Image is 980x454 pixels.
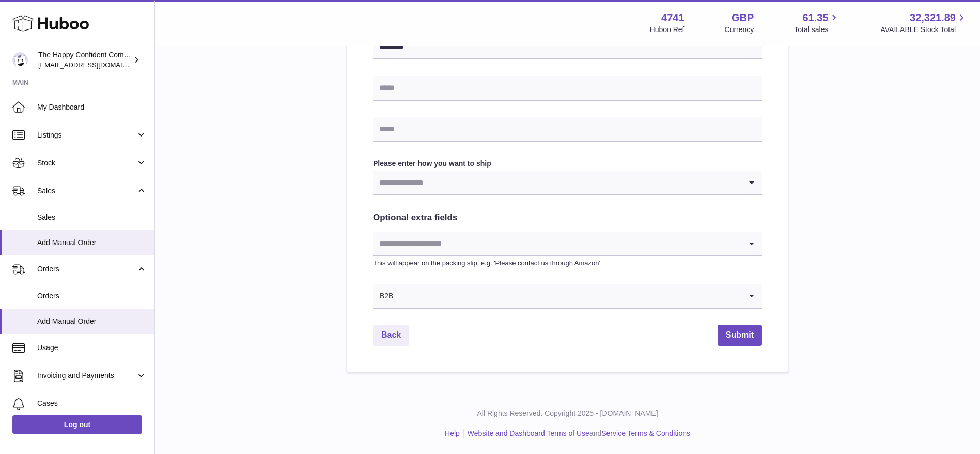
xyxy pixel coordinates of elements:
[37,316,147,326] span: Add Manual Order
[601,429,690,437] a: Service Terms & Conditions
[37,186,136,196] span: Sales
[37,264,136,274] span: Orders
[373,171,762,195] div: Search for option
[880,11,968,35] a: 32,321.89 AVAILABLE Stock Total
[725,25,754,35] div: Currency
[37,158,136,168] span: Stock
[661,11,685,25] strong: 4741
[37,399,147,408] span: Cases
[12,415,142,434] a: Log out
[445,429,460,437] a: Help
[373,284,762,309] div: Search for option
[910,11,956,25] span: 32,321.89
[650,25,685,35] div: Huboo Ref
[12,52,28,68] img: internalAdmin-4741@internal.huboo.com
[880,25,968,35] span: AVAILABLE Stock Total
[794,11,840,35] a: 61.35 Total sales
[468,429,589,437] a: Website and Dashboard Terms of Use
[373,325,409,346] a: Back
[163,408,972,418] p: All Rights Reserved. Copyright 2025 - [DOMAIN_NAME]
[38,50,131,70] div: The Happy Confident Company
[37,238,147,248] span: Add Manual Order
[794,25,840,35] span: Total sales
[802,11,828,25] span: 61.35
[37,213,147,222] span: Sales
[464,429,690,438] li: and
[37,343,147,353] span: Usage
[37,130,136,140] span: Listings
[373,212,762,224] h2: Optional extra fields
[373,284,394,308] span: B2B
[37,102,147,112] span: My Dashboard
[38,60,152,69] span: [EMAIL_ADDRESS][DOMAIN_NAME]
[373,232,762,256] div: Search for option
[37,291,147,301] span: Orders
[373,171,741,194] input: Search for option
[732,11,754,25] strong: GBP
[37,371,136,381] span: Invoicing and Payments
[373,232,741,255] input: Search for option
[718,325,762,346] button: Submit
[373,259,762,268] p: This will appear on the packing slip. e.g. 'Please contact us through Amazon'
[394,284,741,308] input: Search for option
[373,159,762,169] label: Please enter how you want to ship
